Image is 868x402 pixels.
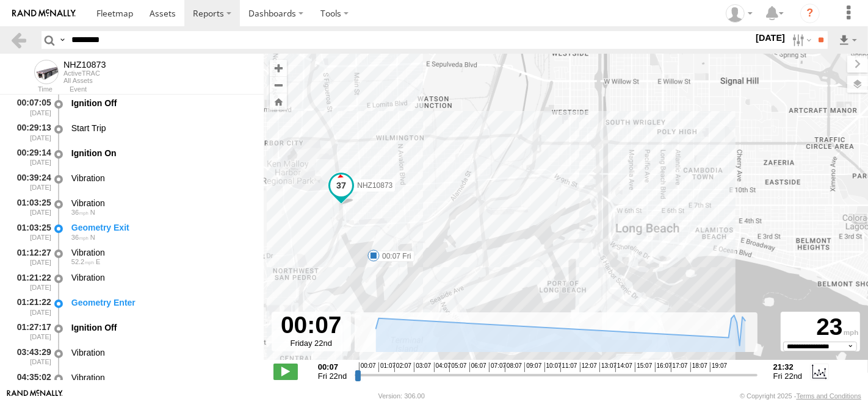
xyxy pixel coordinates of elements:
[10,87,52,93] div: Time
[71,98,252,109] div: Ignition Off
[71,234,89,241] span: 36
[690,362,707,372] span: 18:07
[710,362,727,372] span: 19:07
[71,198,252,209] div: Vibration
[378,392,425,400] div: Version: 306.00
[12,9,76,18] img: rand-logo.svg
[71,258,94,265] span: 52.2
[71,247,252,258] div: Vibration
[96,258,100,265] span: Heading: 86
[394,362,411,372] span: 02:07
[357,181,392,190] span: NHZ10873
[7,390,63,402] a: Visit our Website
[10,221,52,243] div: 01:03:25 [DATE]
[10,96,52,118] div: 00:07:05 [DATE]
[10,146,52,168] div: 00:29:14 [DATE]
[71,272,252,283] div: Vibration
[599,362,617,372] span: 13:07
[71,173,252,184] div: Vibration
[71,347,252,358] div: Vibration
[10,295,52,318] div: 01:21:22 [DATE]
[378,362,396,372] span: 01:07
[10,320,52,343] div: 01:27:17 [DATE]
[544,362,562,372] span: 10:07
[489,362,506,372] span: 07:07
[10,196,52,218] div: 01:03:25 [DATE]
[90,209,95,216] span: Heading: 355
[10,245,52,268] div: 01:12:27 [DATE]
[10,31,27,49] a: Back to previous Page
[71,209,89,216] span: 36
[374,251,414,262] label: 00:07 Fri
[560,362,577,372] span: 11:07
[837,31,858,49] label: Export results as...
[783,314,858,342] div: 23
[722,4,757,23] div: Zulema McIntosch
[434,362,451,372] span: 04:07
[671,362,688,372] span: 17:07
[740,392,861,400] div: © Copyright 2025 -
[414,362,431,372] span: 03:07
[71,222,252,233] div: Geometry Exit
[71,322,252,333] div: Ignition Off
[57,31,67,49] label: Search Query
[10,370,52,393] div: 04:35:02 [DATE]
[318,371,347,381] span: Fri 22nd Aug 2025
[469,362,486,372] span: 06:07
[505,362,522,372] span: 08:07
[71,148,252,159] div: Ignition On
[63,60,106,70] div: NHZ10873 - View Asset History
[797,392,861,400] a: Terms and Conditions
[580,362,597,372] span: 12:07
[71,372,252,383] div: Vibration
[773,371,803,381] span: Fri 22nd Aug 2025
[273,364,298,379] label: Play/Stop
[10,121,52,143] div: 00:29:13 [DATE]
[10,171,52,193] div: 00:39:24 [DATE]
[359,362,376,372] span: 00:07
[10,270,52,293] div: 01:21:22 [DATE]
[318,362,347,371] strong: 00:07
[63,77,106,84] div: All Assets
[270,60,287,76] button: Zoom in
[90,234,95,241] span: Heading: 355
[800,4,820,23] i: ?
[270,93,287,110] button: Zoom Home
[773,362,803,371] strong: 21:32
[787,31,814,49] label: Search Filter Options
[449,362,466,372] span: 05:07
[63,70,106,77] div: ActiveTRAC
[524,362,541,372] span: 09:07
[615,362,632,372] span: 14:07
[270,76,287,93] button: Zoom out
[655,362,672,372] span: 16:07
[70,87,264,93] div: Event
[10,345,52,368] div: 03:43:29 [DATE]
[635,362,652,372] span: 15:07
[753,31,787,45] label: [DATE]
[71,297,252,308] div: Geometry Enter
[71,123,252,134] div: Start Trip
